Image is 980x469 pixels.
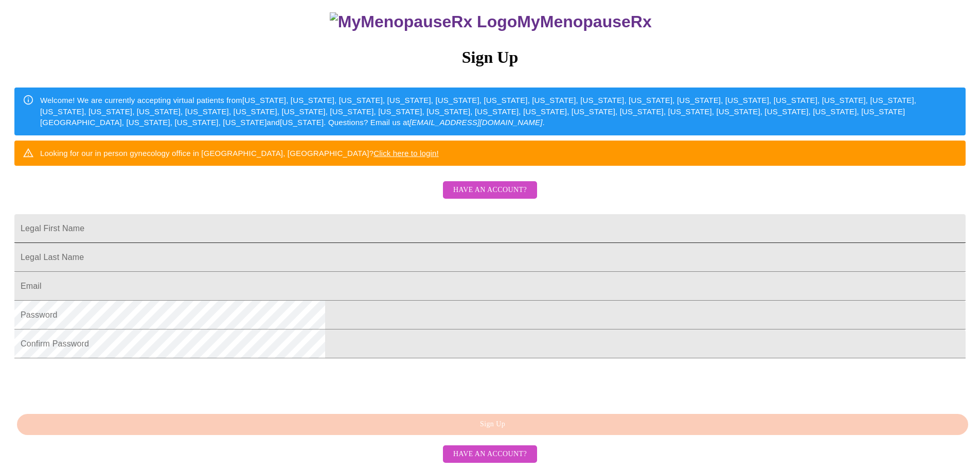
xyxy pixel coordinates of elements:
em: [EMAIL_ADDRESS][DOMAIN_NAME] [409,118,543,127]
div: Welcome! We are currently accepting virtual patients from [US_STATE], [US_STATE], [US_STATE], [US... [40,91,957,132]
iframe: reCAPTCHA [14,363,171,404]
span: Have an account? [453,448,527,461]
a: Have an account? [440,449,540,458]
h3: MyMenopauseRx [16,12,966,31]
button: Have an account? [443,181,537,199]
button: Have an account? [443,445,537,463]
a: Click here to login! [373,149,439,158]
img: MyMenopauseRx Logo [330,12,517,31]
span: Have an account? [453,184,527,197]
h3: Sign Up [14,48,966,67]
a: Have an account? [440,193,540,201]
div: Looking for our in person gynecology office in [GEOGRAPHIC_DATA], [GEOGRAPHIC_DATA]? [40,144,439,163]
